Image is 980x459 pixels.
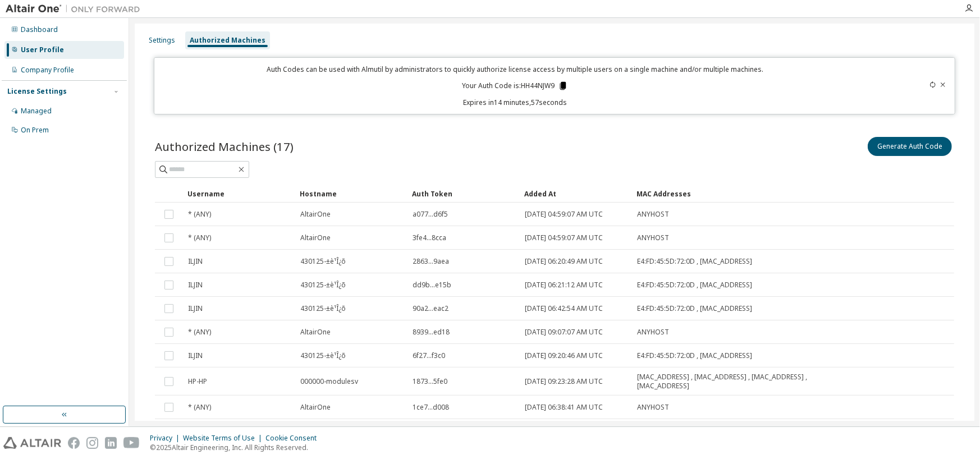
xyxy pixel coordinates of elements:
span: [DATE] 06:20:49 AM UTC [525,257,603,266]
img: Altair One [6,3,146,15]
span: E4:FD:45:5D:72:0D , [MAC_ADDRESS] [637,281,752,290]
span: a077...d6f5 [413,210,448,219]
span: 2863...9aea [413,257,449,266]
span: HP-HP [188,377,207,386]
span: ANYHOST [637,328,669,337]
span: ILJIN [188,351,203,360]
span: AltairOne [300,210,331,219]
span: [DATE] 06:38:41 AM UTC [525,403,603,412]
span: ILJIN [188,281,203,290]
p: Your Auth Code is: HH44NJW9 [462,81,568,91]
span: [DATE] 09:07:07 AM UTC [525,328,603,337]
span: AltairOne [300,233,331,242]
span: E4:FD:45:5D:72:0D , [MAC_ADDRESS] [637,304,752,313]
span: [DATE] 04:59:07 AM UTC [525,210,603,219]
span: E4:FD:45:5D:72:0D , [MAC_ADDRESS] [637,257,752,266]
div: Added At [524,185,628,203]
div: License Settings [7,87,67,96]
span: [DATE] 06:42:54 AM UTC [525,304,603,313]
span: 1873...5fe0 [413,377,447,386]
span: 430125-±è¹Î¿õ [300,304,346,313]
p: Expires in 14 minutes, 57 seconds [161,98,869,107]
span: 6f27...f3c0 [413,351,445,360]
span: [DATE] 09:20:46 AM UTC [525,351,603,360]
span: * (ANY) [188,403,211,412]
span: [DATE] 09:23:28 AM UTC [525,377,603,386]
span: * (ANY) [188,210,211,219]
span: ANYHOST [637,403,669,412]
span: AltairOne [300,403,331,412]
span: 430125-±è¹Î¿õ [300,281,346,290]
div: Hostname [300,185,403,203]
div: Settings [149,36,175,45]
div: Managed [21,107,52,116]
span: * (ANY) [188,233,211,242]
img: instagram.svg [86,437,98,449]
span: * (ANY) [188,328,211,337]
img: facebook.svg [68,437,80,449]
img: youtube.svg [123,437,140,449]
span: 90a2...eac2 [413,304,448,313]
div: Dashboard [21,25,58,34]
p: Auth Codes can be used with Almutil by administrators to quickly authorize license access by mult... [161,65,869,74]
span: [MAC_ADDRESS] , [MAC_ADDRESS] , [MAC_ADDRESS] , [MAC_ADDRESS] [637,373,834,391]
span: [DATE] 06:21:12 AM UTC [525,281,603,290]
div: Auth Token [412,185,515,203]
div: Website Terms of Use [183,434,265,443]
button: Generate Auth Code [868,137,952,156]
div: Cookie Consent [265,434,323,443]
div: Privacy [150,434,183,443]
div: MAC Addresses [636,185,834,203]
p: © 2025 Altair Engineering, Inc. All Rights Reserved. [150,443,323,452]
div: On Prem [21,126,49,135]
span: 1ce7...d008 [413,403,449,412]
span: 430125-±è¹Î¿õ [300,257,346,266]
img: altair_logo.svg [3,437,61,449]
span: AltairOne [300,328,331,337]
span: dd9b...e15b [413,281,451,290]
div: Username [187,185,291,203]
span: 430125-±è¹Î¿õ [300,351,346,360]
span: ANYHOST [637,233,669,242]
div: Company Profile [21,66,74,75]
span: ANYHOST [637,210,669,219]
span: 000000-modulesv [300,377,358,386]
span: Authorized Machines (17) [155,139,294,154]
div: Authorized Machines [190,36,265,45]
span: E4:FD:45:5D:72:0D , [MAC_ADDRESS] [637,351,752,360]
span: 3fe4...8cca [413,233,446,242]
span: ILJIN [188,257,203,266]
img: linkedin.svg [105,437,117,449]
span: [DATE] 04:59:07 AM UTC [525,233,603,242]
div: User Profile [21,45,64,54]
span: ILJIN [188,304,203,313]
span: 8939...ed18 [413,328,450,337]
